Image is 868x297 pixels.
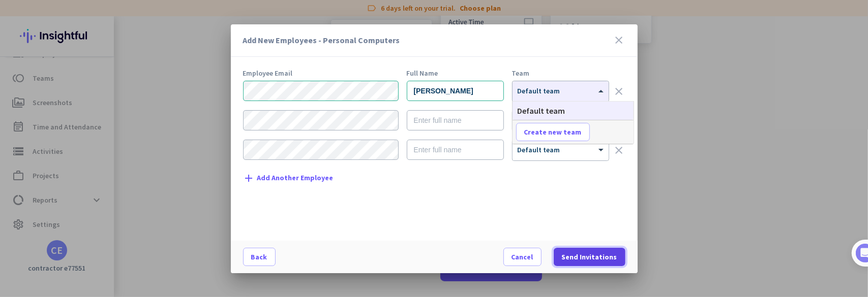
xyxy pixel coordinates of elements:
span: Cancel [512,252,533,262]
span: Add Another Employee [257,174,334,182]
div: Full Name [407,70,504,77]
span: Default team [518,106,565,116]
h3: Add New Employees - Personal Computers [243,36,613,44]
i: add [243,172,255,184]
i: clear [613,85,625,97]
button: Send Invitations [554,248,625,266]
input: Enter full name [407,81,504,101]
div: Options List [513,102,634,120]
div: Team [512,70,609,77]
button: Back [243,248,276,266]
span: Send Invitations [562,252,617,262]
span: Create new team [524,127,582,137]
input: Enter full name [407,110,504,130]
div: Employee Email [243,70,399,77]
button: Cancel [503,248,542,266]
input: Enter full name [407,140,504,160]
span: Back [251,252,267,262]
i: clear [613,144,625,156]
i: close [613,34,625,46]
button: Create new team [516,123,590,141]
